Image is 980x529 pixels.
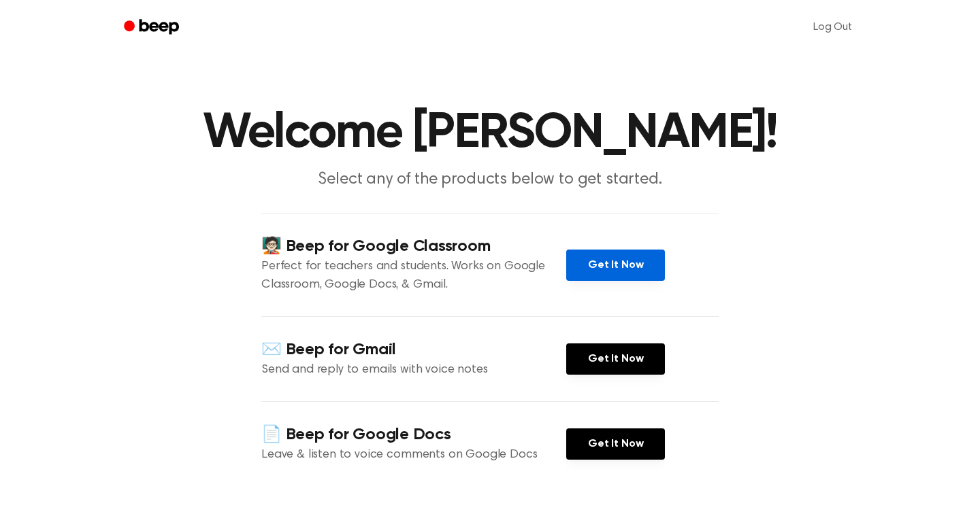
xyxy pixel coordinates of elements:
p: Perfect for teachers and students. Works on Google Classroom, Google Docs, & Gmail. [261,258,566,294]
a: Beep [114,14,191,41]
a: Get It Now [566,250,665,281]
p: Leave & listen to voice comments on Google Docs [261,446,566,464]
a: Log Out [800,11,866,44]
h4: ✉️ Beep for Gmail [261,339,566,361]
h4: 🧑🏻‍🏫 Beep for Google Classroom [261,235,566,258]
h1: Welcome [PERSON_NAME]! [142,109,838,158]
a: Get It Now [566,428,665,460]
p: Send and reply to emails with voice notes [261,361,566,379]
p: Select any of the products below to get started. [229,169,751,191]
h4: 📄 Beep for Google Docs [261,424,566,446]
a: Get It Now [566,343,665,375]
